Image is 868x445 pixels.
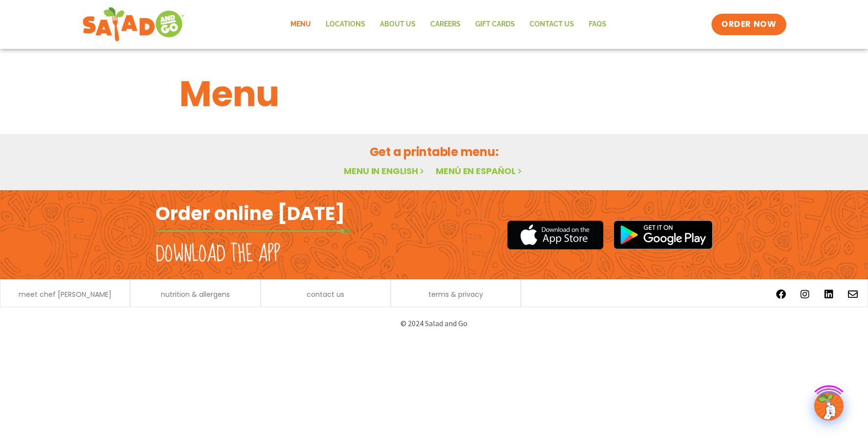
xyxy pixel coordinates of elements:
[160,317,708,330] p: © 2024 Salad and Go
[283,13,614,36] nav: Menu
[283,13,318,36] a: Menu
[161,291,230,298] a: nutrition & allergens
[373,13,423,36] a: About Us
[613,220,713,249] img: google_play
[82,5,185,44] img: new-SAG-logo-768×292
[179,67,689,120] h1: Menu
[423,13,468,36] a: Careers
[19,291,111,298] a: meet chef [PERSON_NAME]
[179,143,689,160] h2: Get a printable menu:
[318,13,373,36] a: Locations
[507,219,603,251] img: appstore
[522,13,581,36] a: Contact Us
[428,291,483,298] a: terms & privacy
[468,13,522,36] a: GIFT CARDS
[307,291,344,298] a: contact us
[156,241,280,268] h2: Download the app
[344,165,426,177] a: Menu in English
[712,14,786,35] a: ORDER NOW
[156,201,345,225] h2: Order online [DATE]
[721,19,776,30] span: ORDER NOW
[436,165,524,177] a: Menú en español
[156,228,351,234] img: fork
[581,13,614,36] a: FAQs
